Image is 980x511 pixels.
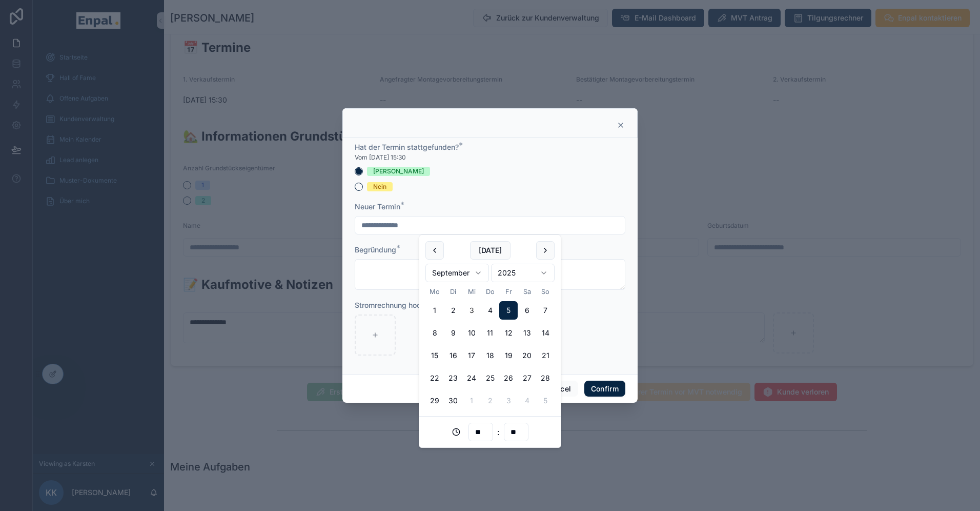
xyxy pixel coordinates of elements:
[425,324,444,342] button: Montag, 8. September 2025
[536,324,555,342] button: Sonntag, 14. September 2025
[499,346,518,365] button: Freitag, 19. September 2025
[425,286,555,410] table: September 2025
[481,324,499,342] button: Donnerstag, 11. September 2025
[481,301,499,320] button: Donnerstag, 4. September 2025
[373,182,386,191] div: Nein
[470,241,511,260] button: [DATE]
[499,324,518,342] button: Freitag, 12. September 2025
[444,324,462,342] button: Dienstag, 9. September 2025
[462,369,481,387] button: Mittwoch, 24. September 2025
[355,153,406,162] span: Vom [DATE] 15:30
[536,369,555,387] button: Sonntag, 28. September 2025
[536,301,555,320] button: Sonntag, 7. September 2025
[444,346,462,365] button: Dienstag, 16. September 2025
[481,286,499,297] th: Donnerstag
[355,245,396,254] span: Begründung
[355,202,400,211] span: Neuer Termin
[481,391,499,410] button: Donnerstag, 2. Oktober 2025
[584,381,625,397] button: Confirm
[444,369,462,387] button: Dienstag, 23. September 2025
[425,301,444,320] button: Montag, 1. September 2025
[355,143,459,151] span: Hat der Termin stattgefunden?
[536,346,555,365] button: Sonntag, 21. September 2025
[518,286,536,297] th: Samstag
[425,286,444,297] th: Montag
[444,301,462,320] button: Dienstag, 2. September 2025
[444,391,462,410] button: Dienstag, 30. September 2025
[444,286,462,297] th: Dienstag
[499,369,518,387] button: Freitag, 26. September 2025
[462,346,481,365] button: Mittwoch, 17. September 2025
[536,391,555,410] button: Sonntag, 5. Oktober 2025
[481,346,499,365] button: Donnerstag, 18. September 2025
[425,369,444,387] button: Montag, 22. September 2025
[518,391,536,410] button: Samstag, 4. Oktober 2025
[425,423,555,441] div: :
[462,286,481,297] th: Mittwoch
[481,369,499,387] button: Donnerstag, 25. September 2025
[518,346,536,365] button: Samstag, 20. September 2025
[425,391,444,410] button: Montag, 29. September 2025
[462,324,481,342] button: Mittwoch, 10. September 2025
[499,301,518,320] button: Freitag, 5. September 2025, selected
[425,346,444,365] button: Montag, 15. September 2025
[462,301,481,320] button: Today, Mittwoch, 3. September 2025
[536,286,555,297] th: Sonntag
[518,301,536,320] button: Samstag, 6. September 2025
[373,167,424,176] div: [PERSON_NAME]
[518,324,536,342] button: Samstag, 13. September 2025
[462,391,481,410] button: Mittwoch, 1. Oktober 2025
[499,391,518,410] button: Freitag, 3. Oktober 2025
[518,369,536,387] button: Samstag, 27. September 2025
[355,301,444,309] span: Stromrechnung hochladen
[499,286,518,297] th: Freitag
